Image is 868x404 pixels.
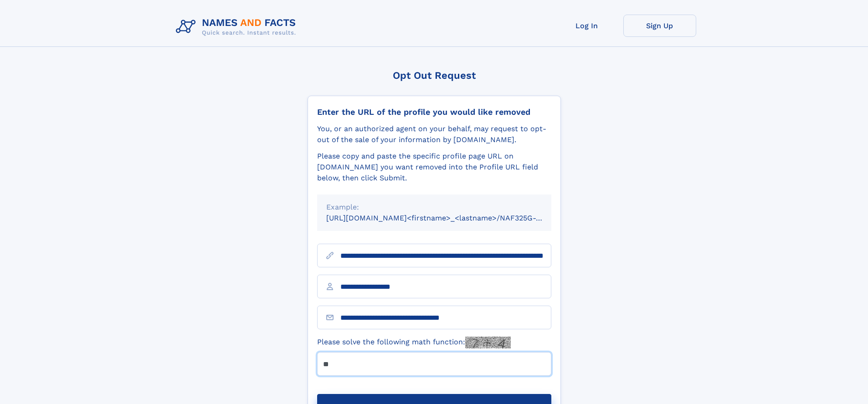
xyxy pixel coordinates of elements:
[308,70,561,81] div: Opt Out Request
[317,337,511,348] label: Please solve the following math function:
[326,214,569,222] small: [URL][DOMAIN_NAME]<firstname>_<lastname>/NAF325G-xxxxxxxx
[550,15,623,37] a: Log In
[317,107,551,117] div: Enter the URL of the profile you would like removed
[326,202,542,213] div: Example:
[623,15,696,37] a: Sign Up
[317,151,551,184] div: Please copy and paste the specific profile page URL on [DOMAIN_NAME] you want removed into the Pr...
[317,123,551,145] div: You, or an authorized agent on your behalf, may request to opt-out of the sale of your informatio...
[172,15,303,39] img: Logo Names and Facts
